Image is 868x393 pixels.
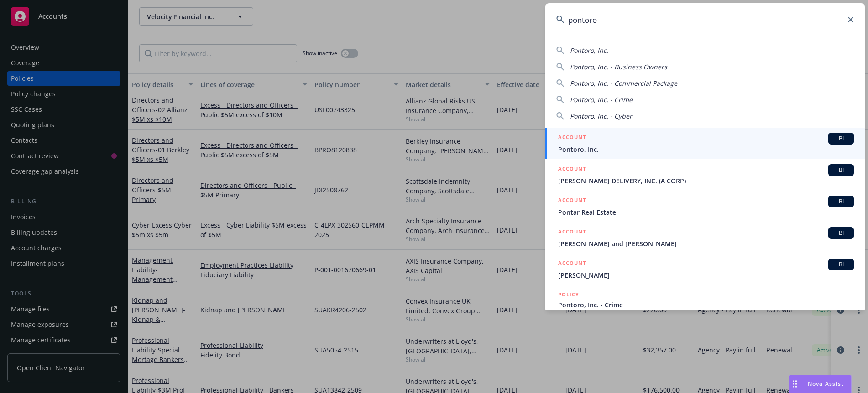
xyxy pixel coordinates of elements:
[558,196,586,207] h5: ACCOUNT
[558,310,854,319] span: [PHONE_NUMBER], [DATE]-[DATE]
[545,191,865,222] a: ACCOUNTBIPontar Real Estate
[570,112,632,120] span: Pontoro, Inc. - Cyber
[558,176,854,186] span: [PERSON_NAME] DELIVERY, INC. (A CORP)
[545,159,865,191] a: ACCOUNTBI[PERSON_NAME] DELIVERY, INC. (A CORP)
[558,300,854,310] span: Pontoro, Inc. - Crime
[558,207,854,217] span: Pontar Real Estate
[558,259,586,269] h5: ACCOUNT
[832,134,850,143] span: BI
[545,3,865,36] input: Search...
[558,239,854,248] span: [PERSON_NAME] and [PERSON_NAME]
[545,285,865,324] a: POLICYPontoro, Inc. - Crime[PHONE_NUMBER], [DATE]-[DATE]
[558,164,586,175] h5: ACCOUNT
[570,95,633,104] span: Pontoro, Inc. - Crime
[570,46,608,55] span: Pontoro, Inc.
[832,260,850,269] span: BI
[789,375,852,393] button: Nova Assist
[570,62,667,71] span: Pontoro, Inc. - Business Owners
[832,229,850,237] span: BI
[558,145,854,154] span: Pontoro, Inc.
[545,128,865,159] a: ACCOUNTBIPontoro, Inc.
[545,222,865,253] a: ACCOUNTBI[PERSON_NAME] and [PERSON_NAME]
[832,166,850,174] span: BI
[558,227,586,238] h5: ACCOUNT
[789,375,800,393] div: Drag to move
[570,79,677,88] span: Pontoro, Inc. - Commercial Package
[545,253,865,285] a: ACCOUNTBI[PERSON_NAME]
[558,270,854,280] span: [PERSON_NAME]
[832,197,850,206] span: BI
[558,290,579,299] h5: POLICY
[558,133,586,144] h5: ACCOUNT
[808,380,844,388] span: Nova Assist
